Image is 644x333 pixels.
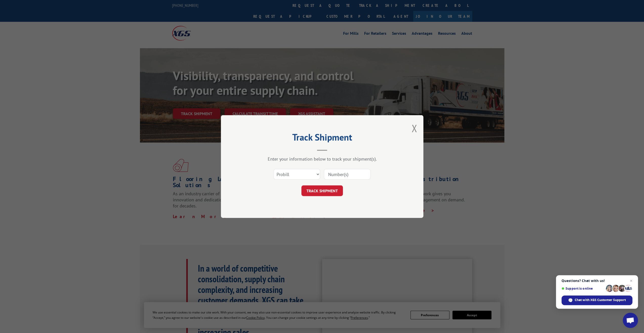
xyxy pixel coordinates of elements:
[246,134,398,143] h2: Track Shipment
[562,295,632,305] div: Chat with XGS Customer Support
[575,298,626,302] span: Chat with XGS Customer Support
[324,169,370,180] input: Number(s)
[301,185,343,196] button: TRACK SHIPMENT
[562,287,604,290] span: Support is online
[562,279,632,283] span: Questions? Chat with us!
[246,156,398,162] div: Enter your information below to track your shipment(s).
[628,278,634,284] span: Close chat
[411,121,417,135] button: Close modal
[623,313,638,328] div: Open chat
